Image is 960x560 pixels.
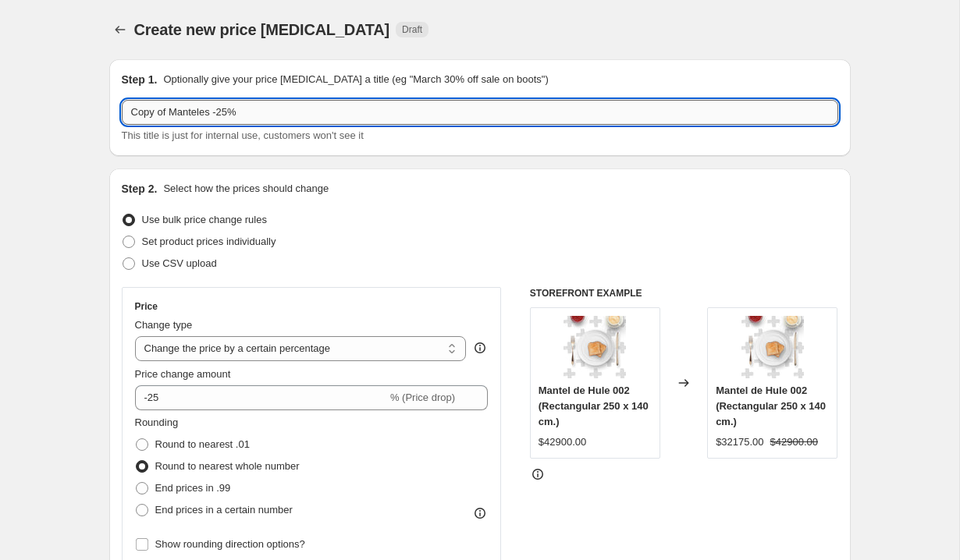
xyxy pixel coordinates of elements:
span: Round to nearest whole number [155,460,300,472]
span: This title is just for internal use, customers won't see it [122,129,364,141]
span: Use CSV upload [142,257,217,269]
span: Set product prices individually [142,236,276,247]
input: -15 [135,385,387,410]
p: Select how the prices should change [163,181,329,197]
span: Round to nearest .01 [155,438,250,450]
span: Mantel de Hule 002 (Rectangular 250 x 140 cm.) [716,385,826,427]
span: Price change amount [135,368,231,380]
input: 30% off holiday sale [122,100,838,125]
h2: Step 1. [122,72,158,87]
h6: STOREFRONT EXAMPLE [530,287,838,299]
span: End prices in a certain number [155,504,293,516]
div: $42900.00 [539,434,586,450]
span: Change type [135,319,193,331]
button: Price change jobs [109,19,131,41]
span: Mantel de Hule 002 (Rectangular 250 x 140 cm.) [539,385,649,427]
span: Rounding [135,416,179,428]
span: Show rounding direction options? [155,538,305,550]
span: End prices in .99 [155,482,231,494]
h3: Price [135,300,158,313]
span: Use bulk price change rules [142,214,267,225]
span: Create new price [MEDICAL_DATA] [134,21,390,38]
strike: $42900.00 [770,434,818,450]
span: % (Price drop) [390,392,455,403]
h2: Step 2. [122,181,158,197]
span: Draft [402,23,422,36]
img: 1495599052_002_2_80x.jpg [741,316,804,378]
div: $32175.00 [716,434,763,450]
img: 1495599052_002_2_80x.jpg [564,316,626,378]
div: help [472,340,488,356]
p: Optionally give your price [MEDICAL_DATA] a title (eg "March 30% off sale on boots") [163,72,548,87]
